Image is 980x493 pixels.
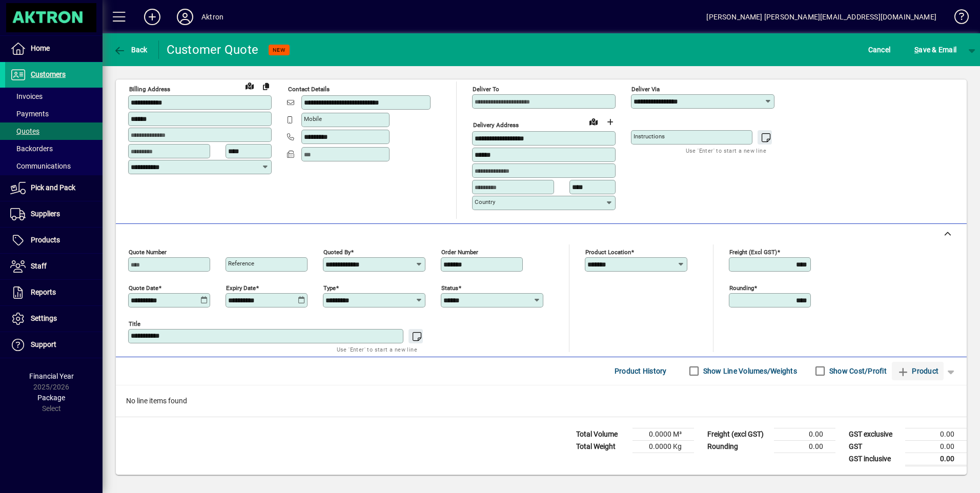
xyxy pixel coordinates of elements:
[610,362,671,380] button: Product History
[706,9,936,25] div: [PERSON_NAME] [PERSON_NAME][EMAIL_ADDRESS][DOMAIN_NAME]
[228,260,254,267] mat-label: Reference
[5,228,103,253] a: Products
[5,88,103,105] a: Invoices
[5,201,103,227] a: Suppliers
[10,127,39,135] span: Quotes
[702,440,774,453] td: Rounding
[111,40,150,59] button: Back
[947,2,967,35] a: Knowledge Base
[31,210,60,218] span: Suppliers
[441,284,458,291] mat-label: Status
[10,162,71,170] span: Communications
[844,428,905,440] td: GST exclusive
[585,113,602,130] a: View on map
[868,42,891,58] span: Cancel
[5,175,103,201] a: Pick and Pack
[866,40,893,59] button: Cancel
[914,42,956,58] span: ave & Email
[585,248,631,255] mat-label: Product location
[226,284,256,291] mat-label: Expiry date
[241,77,258,94] a: View on map
[129,320,140,327] mat-label: Title
[113,46,148,54] span: Back
[323,284,336,291] mat-label: Type
[5,254,103,279] a: Staff
[571,428,632,440] td: Total Volume
[897,363,938,379] span: Product
[129,284,158,291] mat-label: Quote date
[729,248,777,255] mat-label: Freight (excl GST)
[827,366,887,376] label: Show Cost/Profit
[475,198,495,206] mat-label: Country
[905,453,967,465] td: 0.00
[273,47,285,53] span: NEW
[844,440,905,453] td: GST
[5,332,103,358] a: Support
[729,284,754,291] mat-label: Rounding
[632,440,694,453] td: 0.0000 Kg
[905,440,967,453] td: 0.00
[29,372,74,380] span: Financial Year
[5,122,103,140] a: Quotes
[632,428,694,440] td: 0.0000 M³
[774,440,835,453] td: 0.00
[10,92,43,100] span: Invoices
[31,340,56,348] span: Support
[10,110,49,118] span: Payments
[844,453,905,465] td: GST inclusive
[473,86,499,93] mat-label: Deliver To
[304,115,322,122] mat-label: Mobile
[31,70,66,78] span: Customers
[31,288,56,296] span: Reports
[201,9,223,25] div: Aktron
[10,145,53,153] span: Backorders
[37,394,65,402] span: Package
[5,140,103,157] a: Backorders
[909,40,962,59] button: Save & Email
[5,105,103,122] a: Payments
[31,236,60,244] span: Products
[631,86,660,93] mat-label: Deliver via
[914,46,918,54] span: S
[774,428,835,440] td: 0.00
[116,385,967,417] div: No line items found
[258,78,274,94] button: Copy to Delivery address
[129,248,167,255] mat-label: Quote number
[686,145,766,156] mat-hint: Use 'Enter' to start a new line
[31,44,50,52] span: Home
[136,8,169,26] button: Add
[5,280,103,305] a: Reports
[337,343,417,355] mat-hint: Use 'Enter' to start a new line
[892,362,944,380] button: Product
[634,133,665,140] mat-label: Instructions
[702,428,774,440] td: Freight (excl GST)
[701,366,797,376] label: Show Line Volumes/Weights
[31,262,47,270] span: Staff
[615,363,667,379] span: Product History
[571,440,632,453] td: Total Weight
[5,157,103,175] a: Communications
[5,306,103,332] a: Settings
[905,428,967,440] td: 0.00
[169,8,201,26] button: Profile
[441,248,478,255] mat-label: Order number
[31,183,75,192] span: Pick and Pack
[323,248,351,255] mat-label: Quoted by
[5,36,103,61] a: Home
[103,40,159,59] app-page-header-button: Back
[602,114,618,130] button: Choose address
[31,314,57,322] span: Settings
[167,42,259,58] div: Customer Quote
